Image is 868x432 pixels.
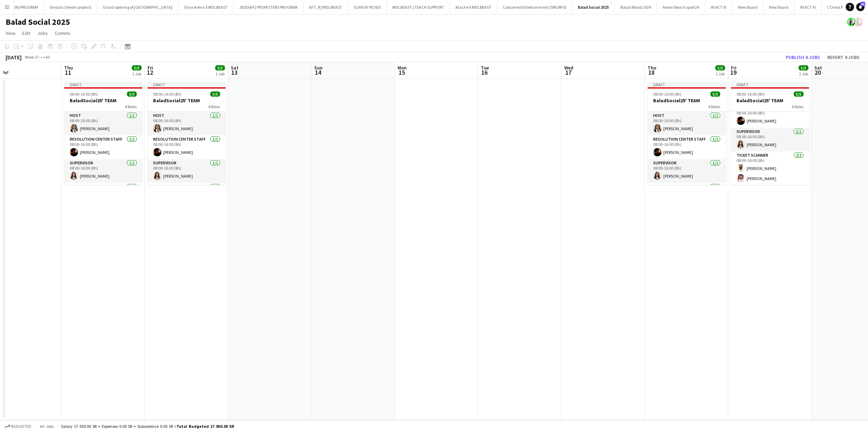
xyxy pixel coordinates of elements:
button: Revert 4 jobs [824,53,862,62]
button: Atache X MDLBEAST [450,0,497,14]
button: IN ACT IV [794,0,822,14]
button: IN ACT III [705,0,732,14]
div: [DATE] [6,54,22,61]
a: Jobs [35,29,51,38]
button: MDLBEAST | TEACH SUPPORT [387,0,450,14]
div: +03 [43,54,50,60]
a: Comms [52,29,73,38]
app-user-avatar: Ali Shamsan [847,18,855,26]
span: All jobs [38,424,55,429]
span: Comms [55,30,70,36]
h1: Balad Social 2025 [6,17,70,27]
button: JEDDAH | PROMOTERS PROGRAM [234,0,303,14]
span: Jobs [37,30,48,36]
span: 61 [860,2,865,6]
span: Edit [22,30,30,36]
a: Edit [20,29,33,38]
span: Week 37 [23,54,40,60]
span: View [6,30,15,36]
button: Grand opening of [GEOGRAPHIC_DATA] [97,0,178,14]
button: New Board [732,0,763,14]
button: GUNS N' ROSES [348,0,387,14]
span: Total Budgeted 17 050.00 SR [176,424,234,429]
button: Neom Beach sport24 [657,0,705,14]
button: Balad Social 2025 [572,0,615,14]
div: Salary 17 050.00 SR + Expenses 0.00 SR + Subsistence 0.00 SR = [61,424,234,429]
span: Budgeted [11,424,31,429]
button: AFT_R | MDLBEAST [303,0,348,14]
button: Budgeted [3,423,32,430]
button: New Board [763,0,794,14]
button: Sindala ( Neom project) [44,0,97,14]
button: Balad Beast 2024 [615,0,657,14]
button: Publish 4 jobs [783,53,823,62]
a: View [3,29,18,38]
button: Onyx Arena X MDLBEAST [178,0,234,14]
a: 61 [856,3,865,11]
app-user-avatar: Ali Shamsan [854,18,862,26]
button: Costumed Entertainment (SMURFS) [497,0,572,14]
